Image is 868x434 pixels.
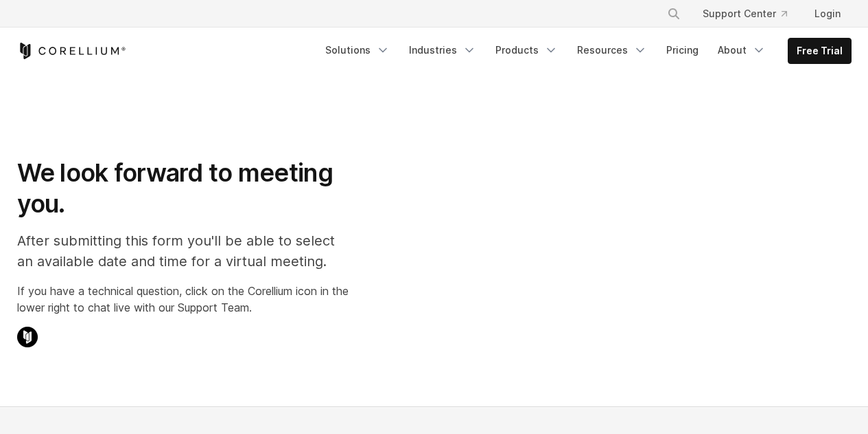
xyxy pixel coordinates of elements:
a: Login [804,1,852,26]
a: Industries [401,38,484,63]
p: After submitting this form you'll be able to select an available date and time for a virtual meet... [17,230,349,272]
h1: We look forward to meeting you. [17,158,349,219]
img: Corellium Chat Icon [17,327,38,347]
a: Free Trial [788,39,851,63]
div: Navigation Menu [317,38,852,64]
p: If you have a technical question, click on the Corellium icon in the lower right to chat live wit... [17,283,349,316]
a: Pricing [658,38,707,63]
a: Products [487,38,566,63]
a: Resources [569,38,655,63]
a: About [709,38,774,63]
div: Navigation Menu [650,1,852,26]
button: Search [661,1,686,26]
a: Corellium Home [17,43,126,59]
a: Solutions [317,38,398,63]
a: Support Center [692,1,798,26]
